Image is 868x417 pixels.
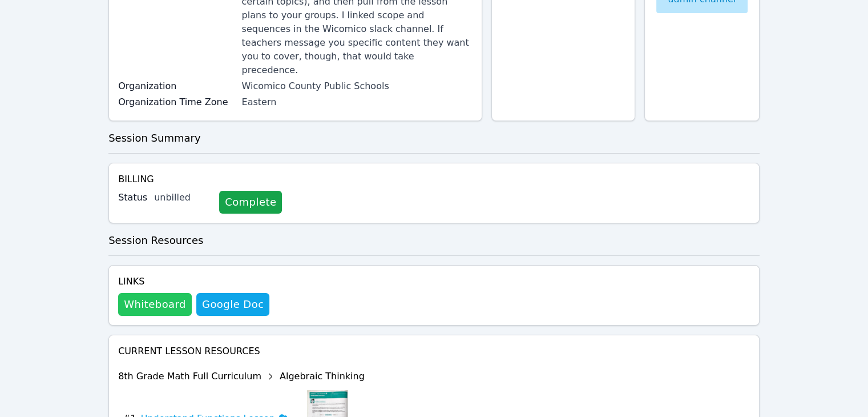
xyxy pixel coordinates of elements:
[118,173,750,186] h4: Billing
[118,191,147,205] label: Status
[241,79,473,93] div: Wicomico County Public Schools
[241,95,473,109] div: Eastern
[196,293,269,316] a: Google Doc
[118,79,235,93] label: Organization
[118,95,235,109] label: Organization Time Zone
[118,275,269,288] h4: Links
[219,191,282,214] a: Complete
[118,367,365,386] div: 8th Grade Math Full Curriculum Algebraic Thinking
[108,130,760,146] h3: Session Summary
[154,191,210,205] div: unbilled
[118,293,192,316] button: Whiteboard
[108,232,760,248] h3: Session Resources
[118,344,750,358] h4: Current Lesson Resources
